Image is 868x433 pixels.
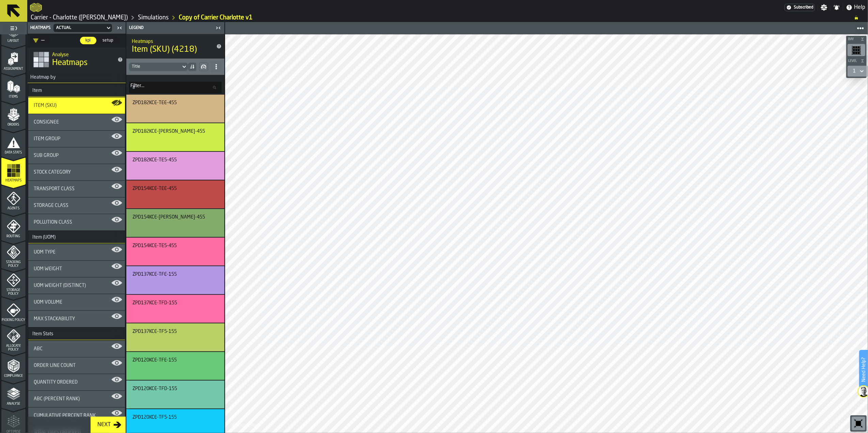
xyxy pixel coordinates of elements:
[52,24,113,32] div: DropdownMenuValue-1fb3eb54-1a76-421f-91b9-a665d80b9ee5
[34,136,120,142] div: Title
[1,213,26,240] li: menu Routing
[132,157,216,163] div: Title
[132,329,177,334] div: ZPD137KCE-TF5-155
[34,413,96,418] span: Cumulative Percent Rank
[34,220,120,225] div: Title
[132,100,216,106] div: Title
[28,374,125,390] div: stat-Quantity Ordered
[34,396,120,402] div: Title
[111,294,122,305] label: button-toggle-Show on Map
[226,418,265,432] a: logo-header
[34,119,120,125] div: Title
[34,300,120,305] div: Title
[34,220,72,225] span: Pollution Class
[132,300,216,306] div: Title
[132,129,216,134] div: Title
[28,311,125,327] div: stat-Max Stackability
[28,97,125,114] div: stat-Item (SKU)
[132,243,216,248] div: Title
[34,186,120,192] div: Title
[128,26,214,30] div: Legend
[126,22,224,34] header: Legend
[1,288,26,296] span: Storage Policy
[111,114,122,125] label: button-toggle-Show on Map
[34,396,80,402] span: ABC (Percent Rank)
[132,386,216,391] div: Title
[126,209,224,237] div: stat-
[126,323,224,351] div: stat-
[100,37,116,44] span: setup
[1,18,26,45] li: menu Layout
[126,123,224,151] div: stat-
[34,153,120,158] div: Title
[1,185,26,212] li: menu Agents
[199,62,208,71] button: button-
[847,37,859,41] span: Bay
[126,95,224,123] div: stat-
[1,374,26,378] span: Compliance
[34,203,120,208] div: Title
[132,357,177,363] div: ZPD120KCE-TFE-155
[34,250,56,255] span: UOM Type
[34,186,75,192] span: Transport Class
[847,59,859,63] span: Level
[132,272,216,277] div: Title
[111,147,122,158] label: button-toggle-Show on Map
[34,170,71,175] span: Stock Category
[130,83,144,89] span: label
[28,197,125,214] div: stat-Storage Class
[132,157,177,163] div: ZPD182KCE-TE5-455
[132,37,208,44] h2: Sub Title
[111,197,122,208] label: button-toggle-Show on Map
[132,243,177,248] div: ZPD154KCE-TE5-455
[132,415,177,420] div: ZPD120KCE-TF5-155
[34,103,120,108] div: Title
[846,36,867,43] button: button-
[1,74,26,101] li: menu Items
[132,329,216,334] div: Title
[1,241,26,268] li: menu Stacking Policy
[132,186,216,191] div: Title
[34,413,120,418] div: Title
[1,179,26,182] span: Heatmaps
[794,5,813,10] span: Subscribed
[80,36,97,45] label: button-switch-multi-kpi
[126,34,224,59] div: title-Item (SKU) (4218)
[138,14,169,21] a: link-to-/wh/i/e074fb63-00ea-4531-a7c9-ea0a191b3e4f
[132,64,178,69] div: DropdownMenuValue-null
[818,4,830,11] label: button-toggle-Settings
[1,129,26,157] li: menu Data Stats
[1,95,26,99] span: Items
[1,46,26,73] li: menu Assignment
[1,381,26,408] li: menu Analyse
[854,3,865,12] span: Help
[1,157,26,185] li: menu Heatmaps
[28,261,125,277] div: stat-UOM Weight
[34,250,120,255] div: Title
[28,88,46,93] div: Item
[214,24,223,32] label: button-toggle-Close me
[52,58,88,68] span: Heatmaps
[132,214,216,220] div: Title
[129,82,222,93] input: label
[28,277,125,294] div: stat-UOM Weight (Distinct)
[28,407,125,424] div: stat-Cumulative Percent Rank
[1,297,26,324] li: menu Picking Policy
[34,266,120,272] div: Title
[28,235,60,240] div: Item (UOM)
[126,152,224,180] div: stat-
[1,260,26,268] span: Stacking Policy
[34,136,60,142] span: Item Group
[28,147,125,164] div: stat-Sub Group
[126,266,224,294] div: stat-
[34,363,120,368] div: Title
[132,357,216,363] div: Title
[28,84,125,97] h3: title-section-Item
[1,344,26,352] span: Allocate Policy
